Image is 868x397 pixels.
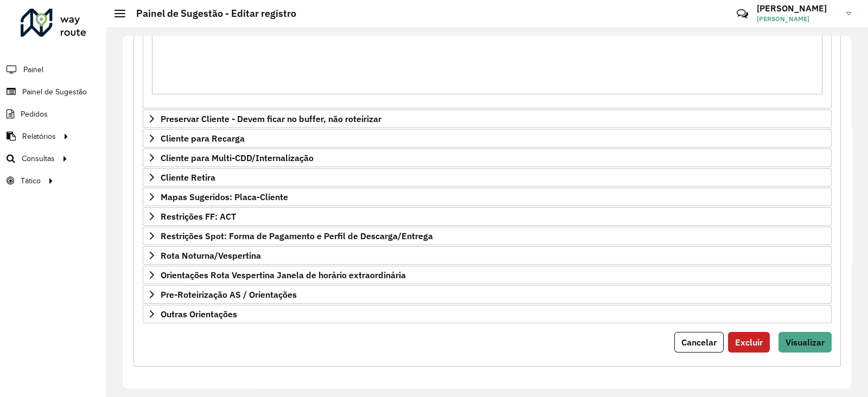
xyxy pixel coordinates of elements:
[23,64,43,75] span: Painel
[21,175,41,187] span: Tático
[778,332,832,353] button: Visualizar
[161,193,288,201] span: Mapas Sugeridos: Placa-Cliente
[161,173,215,182] span: Cliente Retira
[735,337,763,348] span: Excluir
[143,246,832,265] a: Rota Noturna/Vespertina
[161,310,237,318] span: Outras Orientações
[161,290,297,299] span: Pre-Roteirização AS / Orientações
[143,188,832,206] a: Mapas Sugeridos: Placa-Cliente
[143,227,832,245] a: Restrições Spot: Forma de Pagamento e Perfil de Descarga/Entrega
[161,134,245,143] span: Cliente para Recarga
[757,3,838,14] h3: [PERSON_NAME]
[143,305,832,323] a: Outras Orientações
[22,131,56,142] span: Relatórios
[161,153,314,162] span: Cliente para Multi-CDD/Internalização
[161,212,236,221] span: Restrições FF: ACT
[143,168,832,187] a: Cliente Retira
[143,149,832,167] a: Cliente para Multi-CDD/Internalização
[143,110,832,128] a: Preservar Cliente - Devem ficar no buffer, não roteirizar
[143,285,832,304] a: Pre-Roteirização AS / Orientações
[143,207,832,226] a: Restrições FF: ACT
[674,332,724,353] button: Cancelar
[21,108,48,120] span: Pedidos
[22,86,87,98] span: Painel de Sugestão
[728,332,770,353] button: Excluir
[731,2,754,25] a: Contato Rápido
[161,271,406,279] span: Orientações Rota Vespertina Janela de horário extraordinária
[161,232,433,240] span: Restrições Spot: Forma de Pagamento e Perfil de Descarga/Entrega
[161,114,381,123] span: Preservar Cliente - Devem ficar no buffer, não roteirizar
[125,8,296,20] h2: Painel de Sugestão - Editar registro
[161,251,261,260] span: Rota Noturna/Vespertina
[22,153,55,164] span: Consultas
[143,129,832,148] a: Cliente para Recarga
[143,266,832,284] a: Orientações Rota Vespertina Janela de horário extraordinária
[757,14,838,24] span: [PERSON_NAME]
[681,337,717,348] span: Cancelar
[786,337,825,348] span: Visualizar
